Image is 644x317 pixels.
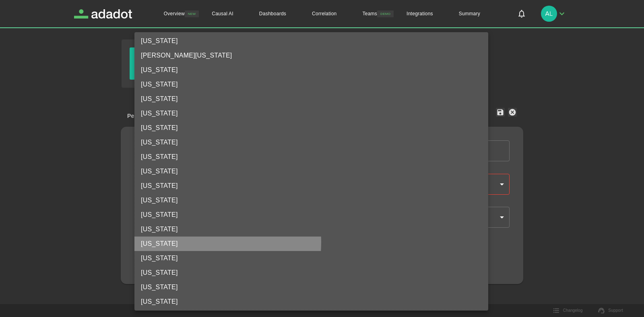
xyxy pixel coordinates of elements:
[134,266,488,280] li: [US_STATE]
[134,280,488,294] li: [US_STATE]
[134,77,488,92] li: [US_STATE]
[134,106,488,121] li: [US_STATE]
[134,222,488,237] li: [US_STATE]
[134,237,488,251] li: [US_STATE]
[134,150,488,164] li: [US_STATE]
[134,135,488,150] li: [US_STATE]
[134,193,488,208] li: [US_STATE]
[134,179,488,193] li: [US_STATE]
[134,121,488,135] li: [US_STATE]
[134,294,488,309] li: [US_STATE]
[134,63,488,77] li: [US_STATE]
[134,164,488,179] li: [US_STATE]
[134,34,488,48] li: [US_STATE]
[134,208,488,222] li: [US_STATE]
[134,92,488,106] li: [US_STATE]
[134,48,488,63] li: [PERSON_NAME][US_STATE]
[134,251,488,266] li: [US_STATE]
